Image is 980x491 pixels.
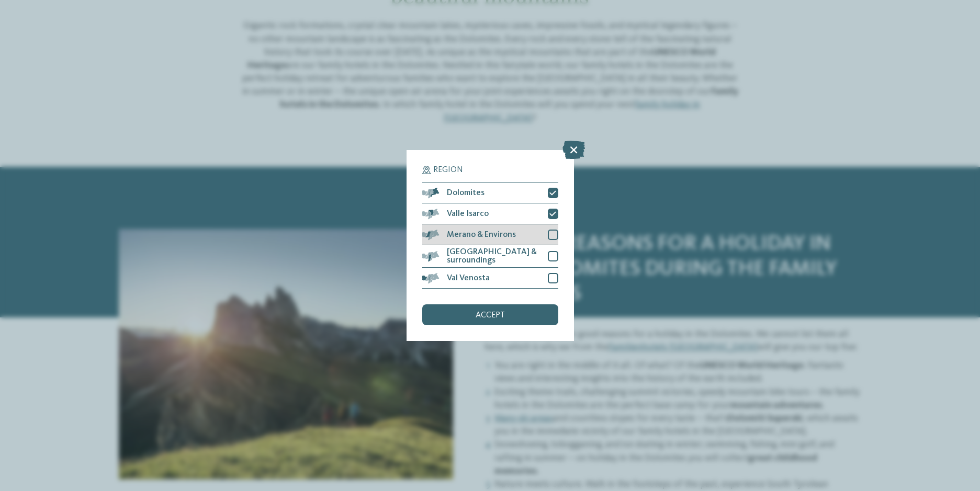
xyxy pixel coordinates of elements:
[447,231,516,239] span: Merano & Environs
[447,274,490,282] span: Val Venosta
[476,311,505,319] span: accept
[433,166,463,174] span: Region
[447,189,485,197] span: Dolomites
[447,248,540,265] span: [GEOGRAPHIC_DATA] & surroundings
[447,210,489,218] span: Valle Isarco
